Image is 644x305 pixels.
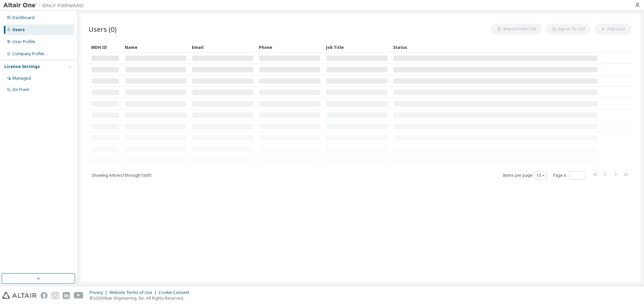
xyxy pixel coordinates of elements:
div: MDH ID [91,42,119,53]
p: © 2025 Altair Engineering, Inc. All Rights Reserved. [90,295,193,301]
span: Page n. [553,171,585,180]
div: Job Title [326,42,388,53]
img: linkedin.svg [63,292,70,299]
div: Privacy [90,290,109,295]
img: altair_logo.svg [2,292,37,299]
button: Add User [595,23,631,35]
div: Users [12,27,25,32]
div: Dashboard [12,15,35,20]
button: Import From CSV [491,23,542,35]
div: License Settings [4,64,40,69]
button: Export To CSV [546,23,591,35]
span: Showing entries 1 through 10 of 0 [92,172,151,178]
img: youtube.svg [74,292,84,299]
div: On Prem [12,87,29,92]
div: Email [192,42,254,53]
div: Phone [259,42,321,53]
span: Items per page [503,171,547,180]
button: 10 [536,173,545,178]
div: Managed [12,76,31,81]
img: instagram.svg [52,292,59,299]
div: Website Terms of Use [109,290,159,295]
div: Company Profile [12,51,44,57]
img: facebook.svg [41,292,48,299]
img: Altair One [3,2,87,9]
div: Status [393,42,598,53]
span: Users (0) [89,24,117,34]
div: Cookie Consent [159,290,193,295]
div: Name [125,42,186,53]
div: User Profile [12,39,35,45]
